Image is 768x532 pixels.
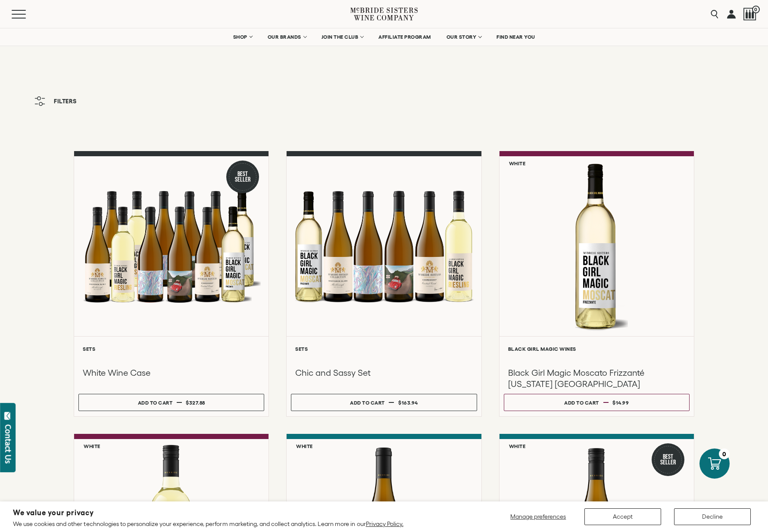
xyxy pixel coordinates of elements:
div: 0 [719,448,730,459]
button: Filters [30,92,81,110]
h6: Black Girl Magic Wines [508,346,685,352]
a: OUR STORY [441,28,487,46]
div: Add to cart [564,396,599,409]
span: Manage preferences [510,513,566,520]
span: OUR STORY [446,34,477,40]
h6: White [296,443,313,449]
button: Accept [584,508,661,525]
div: Add to cart [138,396,173,409]
a: Chic and Sassy Set Sets Chic and Sassy Set Add to cart $163.94 [286,151,481,417]
span: FIND NEAR YOU [496,34,535,40]
span: Filters [54,98,77,104]
h3: White Wine Case [83,367,260,378]
span: $163.94 [398,400,418,405]
h3: Chic and Sassy Set [295,367,472,378]
a: SHOP [228,28,258,46]
button: Mobile Menu Trigger [12,10,43,19]
a: White Black Girl Magic Moscato Frizzanté California NV Black Girl Magic Wines Black Girl Magic Mo... [499,151,694,417]
div: Add to cart [350,396,385,409]
h3: Black Girl Magic Moscato Frizzanté [US_STATE] [GEOGRAPHIC_DATA] [508,367,685,390]
h6: White [509,161,526,166]
a: JOIN THE CLUB [316,28,369,46]
p: We use cookies and other technologies to personalize your experience, perform marketing, and coll... [13,520,403,528]
button: Add to cart $327.88 [78,394,264,411]
span: $14.99 [612,400,629,405]
a: Best Seller White Wine Case Sets White Wine Case Add to cart $327.88 [74,151,269,417]
h2: We value your privacy [13,509,403,517]
span: 0 [752,6,760,13]
button: Manage preferences [505,508,571,525]
span: JOIN THE CLUB [322,34,359,40]
h6: White [509,443,526,449]
button: Add to cart $163.94 [291,394,477,411]
a: FIND NEAR YOU [491,28,541,46]
a: OUR BRANDS [262,28,312,46]
a: Privacy Policy. [366,520,403,527]
span: AFFILIATE PROGRAM [378,34,431,40]
span: OUR BRANDS [268,34,301,40]
span: SHOP [233,34,248,40]
button: Add to cart $14.99 [504,394,690,411]
h6: White [84,443,100,449]
h6: Sets [295,346,472,352]
a: AFFILIATE PROGRAM [373,28,437,46]
span: $327.88 [186,400,205,405]
div: Contact Us [4,424,12,464]
h6: Sets [83,346,260,352]
button: Decline [674,508,751,525]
